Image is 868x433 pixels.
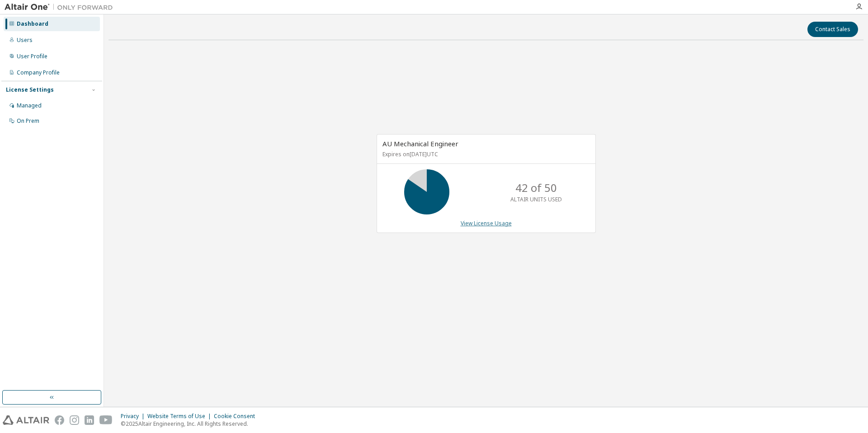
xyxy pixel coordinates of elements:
div: Dashboard [17,20,48,28]
img: youtube.svg [99,415,113,425]
a: View License Usage [461,219,512,227]
div: Privacy [121,413,147,420]
div: Cookie Consent [214,413,260,420]
button: Contact Sales [807,22,858,37]
p: © 2025 Altair Engineering, Inc. All Rights Reserved. [121,420,260,428]
div: On Prem [17,117,39,125]
p: Expires on [DATE] UTC [382,150,588,158]
img: instagram.svg [70,415,79,425]
p: 42 of 50 [515,180,557,196]
div: User Profile [17,53,47,60]
div: License Settings [6,86,54,93]
div: Website Terms of Use [147,413,214,420]
img: linkedin.svg [85,415,94,425]
img: Altair One [5,3,118,12]
img: facebook.svg [55,415,64,425]
div: Users [17,37,33,44]
div: Company Profile [17,69,60,76]
p: ALTAIR UNITS USED [510,196,562,203]
div: Managed [17,102,42,109]
span: AU Mechanical Engineer [382,139,458,148]
img: altair_logo.svg [3,415,49,425]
